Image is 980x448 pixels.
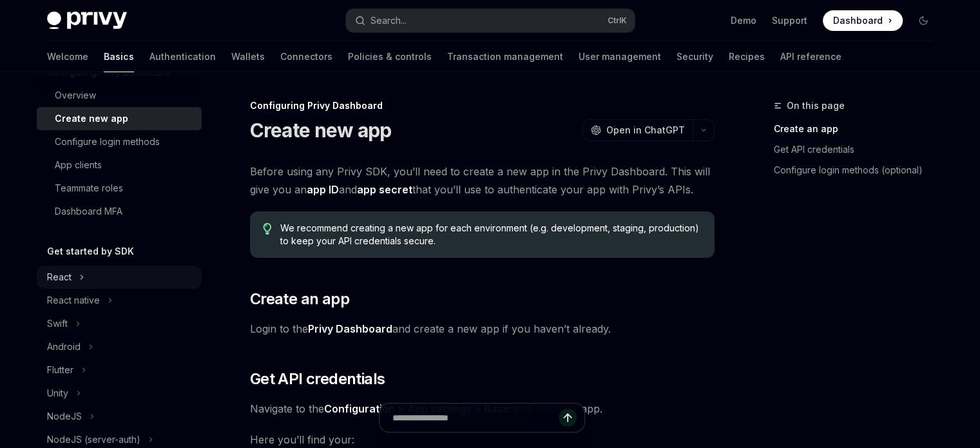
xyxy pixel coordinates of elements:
div: Swift [47,316,68,331]
a: App clients [37,153,202,177]
div: React native [47,293,100,308]
a: Dashboard [823,10,903,31]
div: Overview [55,88,96,103]
a: Configure login methods [37,130,202,153]
a: Recipes [729,41,765,72]
a: Wallets [231,41,265,72]
button: Android [37,335,202,358]
strong: app secret [357,183,412,196]
button: Swift [37,312,202,335]
span: Ctrl K [608,15,627,26]
div: Teammate roles [55,180,123,196]
strong: app ID [307,183,339,196]
div: NodeJS (server-auth) [47,432,140,447]
button: Open in ChatGPT [582,119,693,141]
a: Overview [37,84,202,107]
button: NodeJS [37,405,202,428]
button: Toggle dark mode [913,10,934,31]
div: App clients [55,157,102,173]
a: Get API credentials [774,139,944,160]
div: Android [47,339,81,355]
div: Flutter [47,362,73,378]
a: Policies & controls [348,41,432,72]
a: Privy Dashboard [308,322,392,336]
a: Basics [104,41,134,72]
img: dark logo [47,12,127,30]
button: React native [37,289,202,312]
h1: Create new app [250,119,392,142]
button: Flutter [37,358,202,382]
button: Search...CtrlK [346,9,635,32]
a: Create an app [774,119,944,139]
a: Authentication [149,41,216,72]
a: Welcome [47,41,88,72]
button: Unity [37,382,202,405]
span: Create an app [250,289,349,309]
span: Get API credentials [250,369,385,389]
div: React [47,269,72,285]
span: Before using any Privy SDK, you’ll need to create a new app in the Privy Dashboard. This will giv... [250,162,715,199]
span: Navigate to the tab for your app. [250,400,715,418]
button: Send message [559,409,577,427]
div: Unity [47,385,68,401]
div: Configuring Privy Dashboard [250,99,715,112]
span: Login to the and create a new app if you haven’t already. [250,320,715,338]
div: Dashboard MFA [55,204,122,219]
div: Search... [370,13,407,28]
span: Dashboard [833,14,883,27]
div: Create new app [55,111,128,126]
div: Configure login methods [55,134,160,150]
button: React [37,266,202,289]
a: Security [677,41,713,72]
span: Open in ChatGPT [606,124,685,137]
span: On this page [787,98,845,113]
a: Connectors [280,41,332,72]
span: We recommend creating a new app for each environment (e.g. development, staging, production) to k... [280,222,701,248]
input: Ask a question... [392,404,559,432]
a: Dashboard MFA [37,200,202,223]
a: User management [579,41,661,72]
a: Teammate roles [37,177,202,200]
a: Configure login methods (optional) [774,160,944,180]
a: Demo [731,14,756,27]
svg: Tip [263,223,272,235]
h5: Get started by SDK [47,244,134,259]
a: API reference [780,41,841,72]
a: Create new app [37,107,202,130]
a: Transaction management [447,41,563,72]
div: NodeJS [47,409,82,424]
a: Support [772,14,807,27]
